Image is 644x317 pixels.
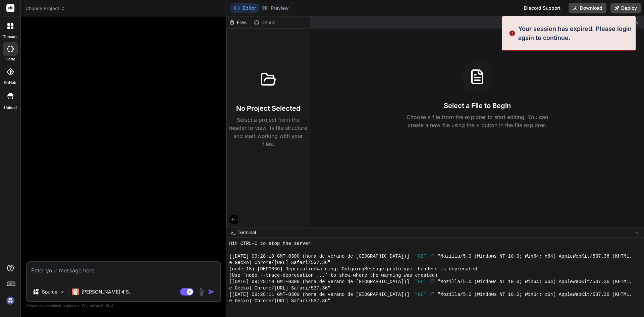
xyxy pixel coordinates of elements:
[610,3,641,13] button: Deploy
[27,262,220,282] textarea: podrias darme un formato para adjuntar reglamentos y se pueda visualizar el pdf adjunto?
[3,34,17,40] label: threads
[25,5,65,12] span: Choose Project
[429,253,432,260] span: /
[42,288,57,295] p: Source
[230,229,235,236] span: >_
[82,288,131,295] p: [PERSON_NAME] 4 S..
[231,3,259,13] button: Editor
[251,19,279,26] div: Github
[229,266,477,272] span: (node:18) [DEP0066] DeprecationWarning: OutgoingMessage.prototype._headers is deprecated
[259,3,291,13] button: Preview
[635,229,639,236] span: −
[226,19,251,26] div: Files
[229,241,311,247] span: Hit CTRL-C to stop the server
[90,303,102,307] span: privacy
[198,288,205,296] img: attachment
[229,116,307,148] p: Select a project from the header to view its file structure and start working with your files.
[4,80,16,86] label: GitHub
[569,3,606,13] button: Download
[229,279,418,285] span: [[DATE] 09:28:10 GMT-0300 (hora de verano de [GEOGRAPHIC_DATA])] "
[509,24,516,42] img: alert
[429,292,432,298] span: /
[429,279,432,285] span: /
[5,295,16,306] img: signin
[418,279,426,285] span: GET
[72,288,79,295] img: Claude 4 Sonnet
[229,272,437,279] span: (Use `node --trace-deprecation ...` to show where the warning was created)
[518,24,632,42] p: Your session has expired. Please login again to continue.
[432,253,643,260] span: " "Mozilla/5.0 (Windows NT 10.0; Win64; x64) AppleWebKit/537.36 (KHTML, lik
[402,113,552,129] p: Choose a file from the explorer to start editing. You can create a new file using the + button in...
[229,260,330,266] span: e Gecko) Chrome/[URL] Safari/537.36"
[634,227,640,238] button: −
[432,279,643,285] span: " "Mozilla/5.0 (Windows NT 10.0; Win64; x64) AppleWebKit/537.36 (KHTML, lik
[444,101,511,110] h3: Select a File to Begin
[432,292,643,298] span: " "Mozilla/5.0 (Windows NT 10.0; Win64; x64) AppleWebKit/537.36 (KHTML, lik
[418,292,426,298] span: GET
[6,56,15,62] label: code
[4,105,17,111] label: Upload
[229,285,330,292] span: e Gecko) Chrome/[URL] Safari/537.36"
[229,298,330,304] span: e Gecko) Chrome/[URL] Safari/537.36"
[520,3,565,13] div: Discord Support
[418,253,426,260] span: GET
[229,292,418,298] span: [[DATE] 09:28:11 GMT-0300 (hora de verano de [GEOGRAPHIC_DATA])] "
[237,229,256,236] span: Terminal
[208,288,215,295] img: icon
[229,253,418,260] span: [[DATE] 09:28:10 GMT-0300 (hora de verano de [GEOGRAPHIC_DATA])] "
[236,104,300,113] h3: No Project Selected
[26,302,221,309] p: Always double-check its answers. Your in Bind
[59,289,65,295] img: Pick Models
